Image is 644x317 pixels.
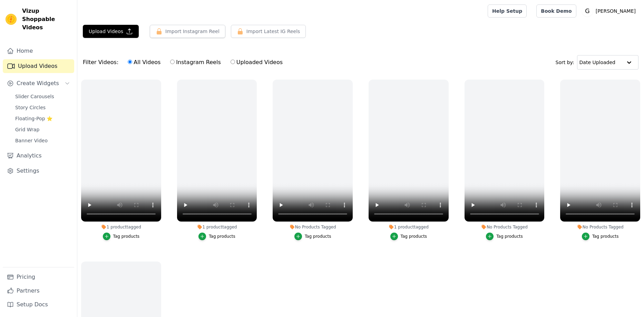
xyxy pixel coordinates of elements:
span: Story Circles [15,104,46,111]
button: Tag products [294,233,331,240]
div: 1 product tagged [369,224,449,230]
a: Banner Video [11,136,74,145]
span: Import Latest IG Reels [246,28,300,35]
div: No Products Tagged [273,224,353,230]
span: Grid Wrap [15,126,39,133]
a: Upload Videos [3,59,74,73]
label: Instagram Reels [170,58,221,67]
span: Vizup Shoppable Videos [22,7,71,32]
a: Home [3,44,74,58]
text: G [585,8,589,14]
span: Floating-Pop ⭐ [15,115,52,122]
div: Filter Videos: [83,54,286,70]
div: No Products Tagged [560,224,640,230]
button: Create Widgets [3,76,74,90]
div: No Products Tagged [465,224,545,230]
span: Create Widgets [17,79,59,88]
button: Tag products [582,233,619,240]
div: Tag products [113,234,140,239]
div: Tag products [592,234,619,239]
a: Grid Wrap [11,125,74,134]
button: Tag products [103,233,140,240]
div: 1 product tagged [177,224,257,230]
button: Import Latest IG Reels [231,25,306,38]
div: Tag products [209,234,235,239]
span: Slider Carousels [15,93,54,100]
a: Slider Carousels [11,92,74,101]
a: Analytics [3,149,74,163]
button: Tag products [198,233,235,240]
a: Partners [3,284,74,298]
div: 1 product tagged [81,224,161,230]
p: [PERSON_NAME] [593,5,638,17]
a: Help Setup [488,4,527,18]
div: Tag products [496,234,523,239]
button: Import Instagram Reel [150,25,225,38]
a: Settings [3,164,74,178]
a: Book Demo [536,4,576,18]
button: Tag products [486,233,523,240]
button: G [PERSON_NAME] [582,5,638,17]
a: Pricing [3,270,74,284]
span: Banner Video [15,137,48,144]
input: Uploaded Videos [231,60,235,64]
label: Uploaded Videos [230,58,283,67]
div: Tag products [305,234,331,239]
button: Tag products [390,233,427,240]
input: Instagram Reels [170,60,175,64]
a: Floating-Pop ⭐ [11,114,74,123]
a: Setup Docs [3,298,74,311]
label: All Videos [127,58,161,67]
div: Sort by: [556,55,639,70]
a: Story Circles [11,103,74,112]
img: Vizup [6,14,17,25]
input: All Videos [128,60,132,64]
div: Tag products [401,234,427,239]
button: Upload Videos [83,25,139,38]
